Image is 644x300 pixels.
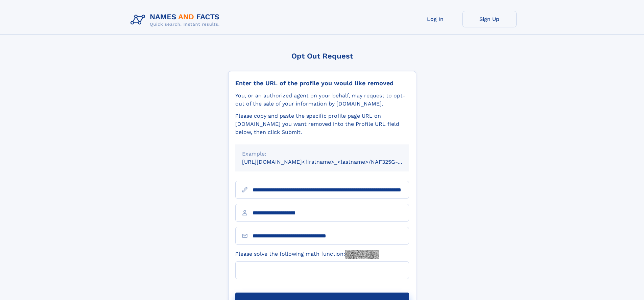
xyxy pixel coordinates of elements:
small: [URL][DOMAIN_NAME]<firstname>_<lastname>/NAF325G-xxxxxxxx [242,159,422,165]
label: Please solve the following math function: [235,250,379,259]
a: Log In [408,11,462,27]
a: Sign Up [462,11,517,27]
div: Example: [242,150,402,158]
img: Logo Names and Facts [128,11,225,29]
div: Please copy and paste the specific profile page URL on [DOMAIN_NAME] you want removed into the Pr... [235,112,409,136]
div: Enter the URL of the profile you would like removed [235,79,409,87]
div: You, or an authorized agent on your behalf, may request to opt-out of the sale of your informatio... [235,92,409,108]
div: Opt Out Request [228,52,416,60]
